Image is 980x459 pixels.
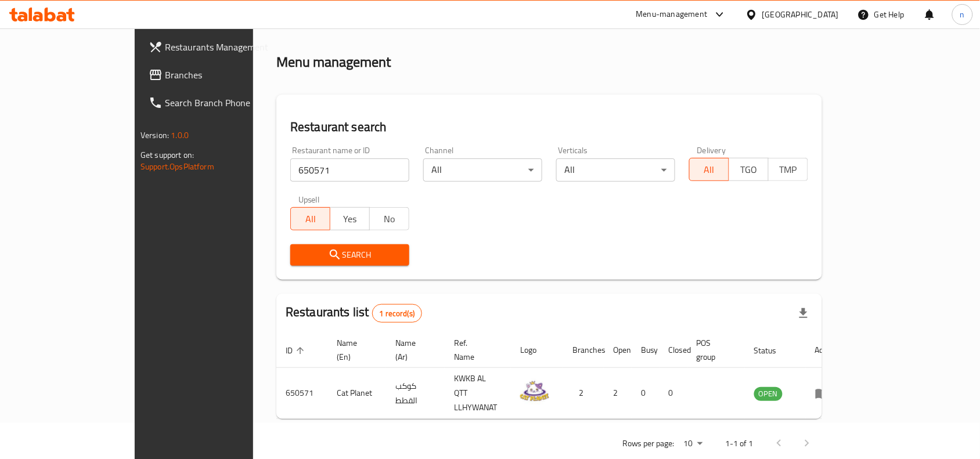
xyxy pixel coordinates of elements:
div: All [423,158,542,182]
th: Open [604,332,632,368]
button: TGO [729,158,769,181]
label: Delivery [697,146,726,154]
div: OPEN [754,387,783,401]
td: Cat Planet [327,368,386,419]
span: ID [286,344,308,357]
button: No [369,207,409,230]
span: n [960,8,965,21]
span: OPEN [754,387,783,400]
td: 2 [604,368,632,419]
th: Branches [563,332,604,368]
button: Search [290,244,409,266]
input: Search for restaurant name or ID.. [290,158,409,182]
span: Restaurants Management [165,40,289,54]
span: TGO [734,161,764,178]
table: enhanced table [276,332,846,419]
td: 0 [660,368,687,419]
button: TMP [768,158,808,181]
th: Closed [660,332,687,368]
p: 1-1 of 1 [726,436,754,451]
img: Cat Planet [520,377,549,406]
label: Upsell [298,196,320,204]
a: Branches [139,61,298,89]
h2: Restaurant search [290,118,808,136]
a: Restaurants Management [139,33,298,61]
td: كوكب القطط [386,368,445,419]
span: All [694,161,725,178]
span: TMP [773,161,804,178]
td: 2 [563,368,604,419]
div: Menu [815,386,837,400]
h2: Menu management [276,53,391,71]
div: [GEOGRAPHIC_DATA] [762,8,839,21]
div: Export file [790,299,817,327]
div: Menu-management [636,8,708,21]
td: KWKB AL QTT LLHYWANAT [445,368,511,419]
button: Yes [330,207,370,230]
h2: Restaurants list [286,303,422,323]
span: Search Branch Phone [165,96,289,110]
th: Logo [511,332,563,368]
span: 1 record(s) [373,308,422,319]
span: Menu management [327,16,404,30]
button: All [689,158,729,181]
div: All [556,158,675,182]
th: Action [806,332,846,368]
p: Rows per page: [622,436,675,451]
span: Search [300,248,400,262]
span: Ref. Name [454,336,497,364]
a: Search Branch Phone [139,89,298,117]
a: Support.OpsPlatform [140,159,214,174]
span: No [374,211,405,227]
span: Version: [140,128,169,143]
div: Rows per page: [679,435,707,453]
span: Status [754,344,792,357]
th: Busy [632,332,660,368]
span: Name (Ar) [395,336,431,364]
button: All [290,207,330,230]
span: Name (En) [337,336,372,364]
span: POS group [697,336,731,364]
td: 0 [632,368,660,419]
span: All [296,211,326,227]
td: 650571 [276,368,327,419]
span: Get support on: [140,147,194,162]
li: / [318,16,322,30]
span: 1.0.0 [171,128,189,143]
span: Yes [335,211,365,227]
span: Branches [165,68,289,82]
div: Total records count [372,304,423,323]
